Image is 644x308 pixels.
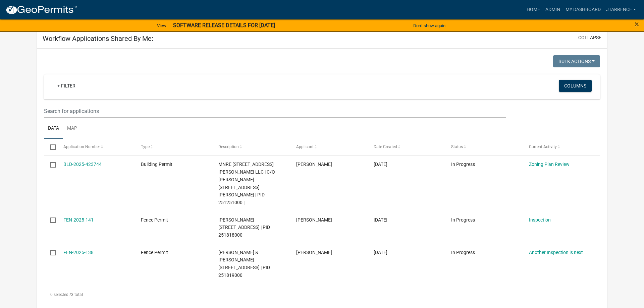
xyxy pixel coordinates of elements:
span: MNRE 270 STRUPP AVE LLC | C/O JEREMY HAGAN 270 STRUPP AVE, Houston County | PID 251251000 | [218,162,275,205]
datatable-header-cell: Description [212,139,289,155]
a: Data [44,118,63,139]
button: Don't show again [411,20,448,31]
span: 0 selected / [50,292,71,297]
span: Craig A. Olson [296,250,332,255]
span: Brett Stanek [296,162,332,167]
span: JOHNSON,SALLY A 730 SHORE ACRES RD, Houston County | PID 251818000 [218,217,270,238]
datatable-header-cell: Application Number [57,139,134,155]
datatable-header-cell: Applicant [290,139,367,155]
a: Another Inspection is next [529,250,583,255]
span: Fence Permit [141,217,168,223]
datatable-header-cell: Status [445,139,522,155]
span: In Progress [451,250,475,255]
span: Fence Permit [141,250,168,255]
span: × [635,19,639,29]
a: View [154,20,169,31]
span: In Progress [451,162,475,167]
span: Building Permit [141,162,172,167]
input: Search for applications [44,104,506,118]
span: OLSON, CRAIG & CHERYL 734 SHORE ACRES RD, Houston County | PID 251819000 [218,250,270,278]
a: FEN-2025-141 [63,217,94,223]
a: Zoning Plan Review [529,162,570,167]
span: Sally Johnson [296,217,332,223]
span: 05/06/2025 [374,217,387,223]
a: Map [63,118,81,139]
datatable-header-cell: Date Created [367,139,445,155]
button: Bulk Actions [553,55,600,67]
a: Inspection [529,217,551,223]
strong: SOFTWARE RELEASE DETAILS FOR [DATE] [173,22,275,28]
span: Status [451,144,463,149]
a: BLD-2025-423744 [63,162,102,167]
span: Type [141,144,150,149]
a: + Filter [52,80,81,92]
a: Admin [543,3,563,16]
span: In Progress [451,217,475,223]
a: jtarrence [603,3,639,16]
button: Close [635,20,639,28]
a: Home [524,3,543,16]
span: 05/04/2025 [374,250,387,255]
span: Current Activity [529,144,557,149]
a: FEN-2025-138 [63,250,94,255]
h5: Workflow Applications Shared By Me: [43,35,153,43]
span: Application Number [63,144,100,149]
datatable-header-cell: Select [44,139,57,155]
datatable-header-cell: Type [135,139,212,155]
div: 3 total [44,286,600,303]
span: 05/20/2025 [374,162,387,167]
span: Applicant [296,144,314,149]
span: Date Created [374,144,397,149]
datatable-header-cell: Current Activity [523,139,600,155]
button: Columns [559,80,592,92]
a: My Dashboard [563,3,603,16]
span: Description [218,144,239,149]
button: collapse [578,34,601,41]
